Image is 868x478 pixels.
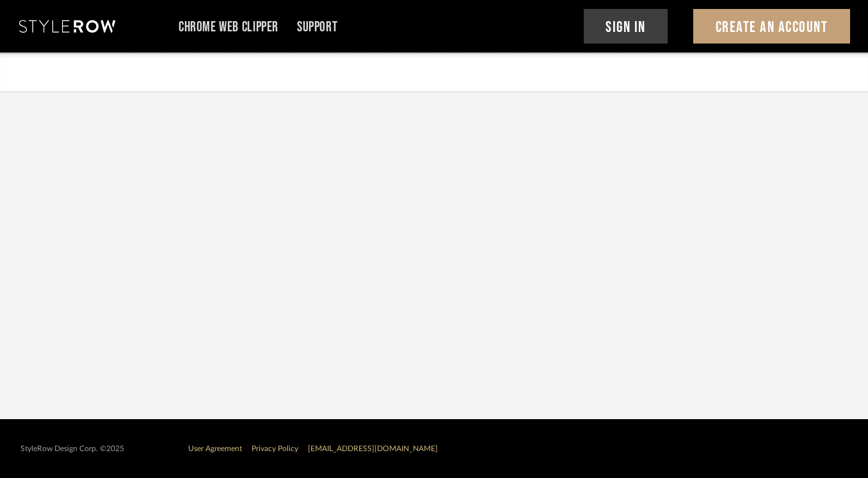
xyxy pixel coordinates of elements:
a: User Agreement [188,445,242,452]
a: Chrome Web Clipper [179,22,278,33]
a: [EMAIL_ADDRESS][DOMAIN_NAME] [308,445,438,452]
button: Sign In [584,9,668,44]
button: Create An Account [693,9,850,44]
a: Support [297,22,337,33]
div: StyleRow Design Corp. ©2025 [20,444,124,454]
a: Privacy Policy [252,445,298,452]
